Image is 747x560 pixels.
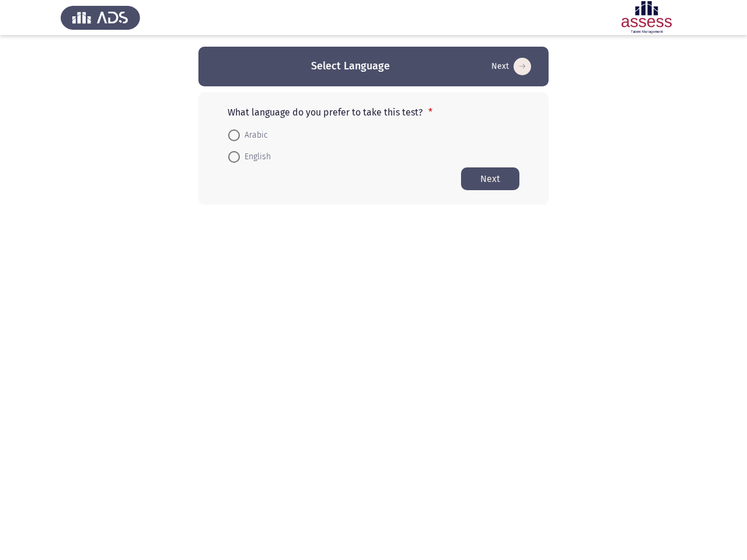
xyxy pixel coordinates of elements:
[607,1,686,34] img: Assessment logo of ASSESS Focus 4 Modules (EN/AR) - RME - Intermediate
[488,57,535,76] button: Start assessment
[228,107,519,118] p: What language do you prefer to take this test?
[240,150,271,164] span: English
[61,1,140,34] img: Assess Talent Management logo
[311,59,390,73] h3: Select Language
[240,128,268,142] span: Arabic
[461,167,519,190] button: Start assessment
